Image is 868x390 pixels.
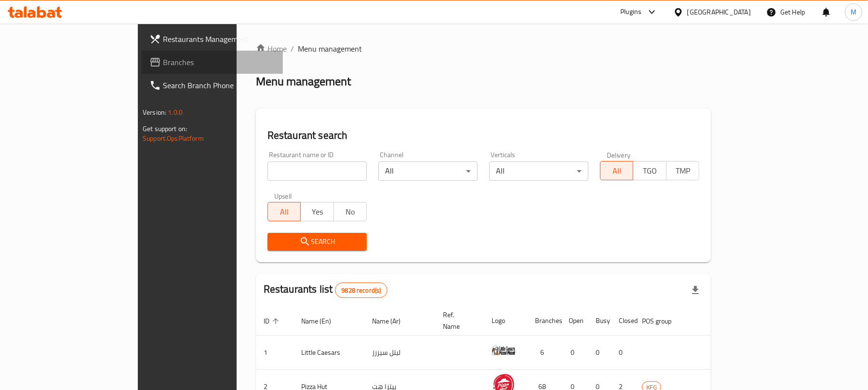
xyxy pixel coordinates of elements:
[163,80,275,91] span: Search Branch Phone
[305,205,330,219] span: Yes
[666,161,699,180] button: TMP
[607,151,631,158] label: Delivery
[264,282,387,298] h2: Restaurants list
[143,106,166,119] span: Version:
[272,205,297,219] span: All
[588,306,611,336] th: Busy
[588,336,611,370] td: 0
[561,336,588,370] td: 0
[372,315,413,327] span: Name (Ar)
[611,306,634,336] th: Closed
[851,7,856,17] span: M
[143,132,204,145] a: Support.OpsPlatform
[600,161,633,180] button: All
[492,338,516,363] img: Little Caesars
[489,161,588,181] div: All
[267,202,301,221] button: All
[443,309,472,332] span: Ref. Name
[334,202,367,221] button: No
[274,192,292,199] label: Upsell
[561,306,588,336] th: Open
[527,306,561,336] th: Branches
[527,336,561,370] td: 6
[335,282,387,298] div: Total records count
[364,336,435,370] td: ليتل سيزرز
[338,205,363,219] span: No
[642,315,684,327] span: POS group
[163,56,275,68] span: Branches
[163,33,275,45] span: Restaurants Management
[611,336,634,370] td: 0
[168,106,183,119] span: 1.0.0
[264,315,282,327] span: ID
[267,233,367,251] button: Search
[267,128,699,143] h2: Restaurant search
[620,6,641,18] div: Plugins
[143,122,187,135] span: Get support on:
[684,279,707,302] div: Export file
[687,7,751,17] div: [GEOGRAPHIC_DATA]
[142,51,283,74] a: Branches
[301,315,344,327] span: Name (En)
[670,164,695,178] span: TMP
[267,161,367,181] input: Search for restaurant name or ID..
[294,336,364,370] td: Little Caesars
[142,74,283,97] a: Search Branch Phone
[298,43,362,54] span: Menu management
[291,43,294,54] li: /
[604,164,629,178] span: All
[275,236,359,248] span: Search
[484,306,527,336] th: Logo
[637,164,662,178] span: TGO
[142,27,283,51] a: Restaurants Management
[256,43,711,54] nav: breadcrumb
[633,161,666,180] button: TGO
[300,202,334,221] button: Yes
[335,286,387,295] span: 9828 record(s)
[378,161,478,181] div: All
[256,74,351,89] h2: Menu management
